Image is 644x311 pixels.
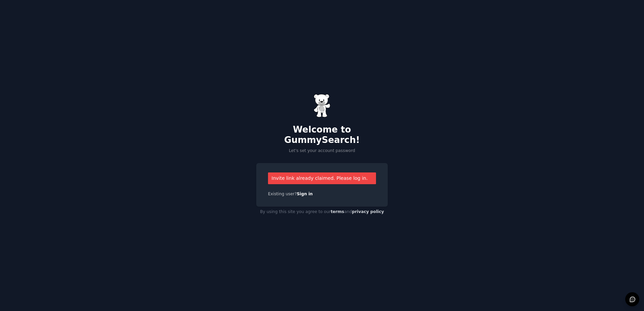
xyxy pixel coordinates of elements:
[297,192,313,196] a: Sign in
[256,207,388,217] div: By using this site you agree to our and
[256,148,388,154] p: Let's set your account password
[331,209,344,214] a: terms
[352,209,384,214] a: privacy policy
[256,124,388,146] h2: Welcome to GummySearch!
[268,192,297,196] span: Existing user?
[268,172,376,184] div: Invite link already claimed. Please log in.
[314,94,330,117] img: Gummy Bear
